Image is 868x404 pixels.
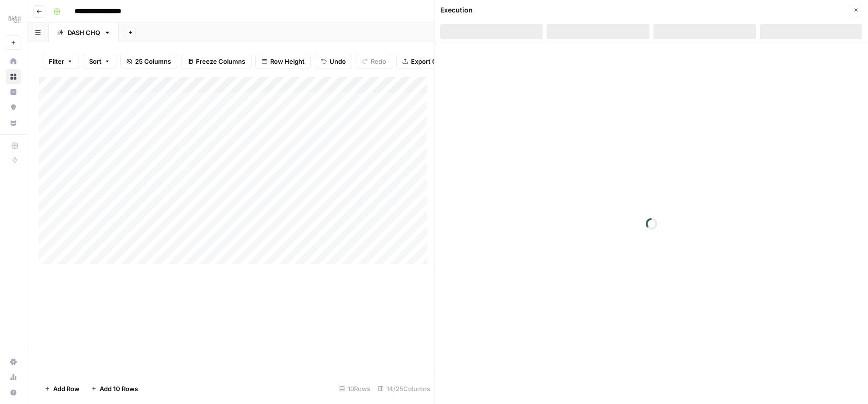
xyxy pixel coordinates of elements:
span: Add 10 Rows [100,384,138,393]
img: Dash Logo [6,11,23,28]
button: Add 10 Rows [85,381,144,396]
span: Row Height [270,57,305,66]
a: Settings [6,354,21,369]
span: Redo [371,57,386,66]
span: Add Row [53,384,80,393]
button: Freeze Columns [181,54,251,69]
a: DASH CHQ [49,23,119,42]
a: Your Data [6,115,21,130]
span: Freeze Columns [196,57,245,66]
span: Filter [49,57,64,66]
div: 10 Rows [335,381,374,396]
a: Usage [6,369,21,385]
a: Insights [6,84,21,100]
button: Filter [43,54,79,69]
span: Undo [330,57,346,66]
a: Browse [6,69,21,84]
span: Sort [89,57,102,66]
button: Row Height [255,54,311,69]
button: Sort [83,54,116,69]
div: DASH CHQ [68,28,100,37]
button: Add Row [39,381,85,396]
div: 14/25 Columns [374,381,434,396]
span: Export CSV [411,57,445,66]
button: 25 Columns [120,54,177,69]
button: Help + Support [6,385,21,400]
a: Opportunities [6,100,21,115]
button: Redo [356,54,392,69]
div: Execution [440,5,473,15]
button: Export CSV [396,54,451,69]
button: Workspace: Dash [6,8,21,32]
a: Home [6,54,21,69]
span: 25 Columns [135,57,171,66]
button: Undo [315,54,352,69]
